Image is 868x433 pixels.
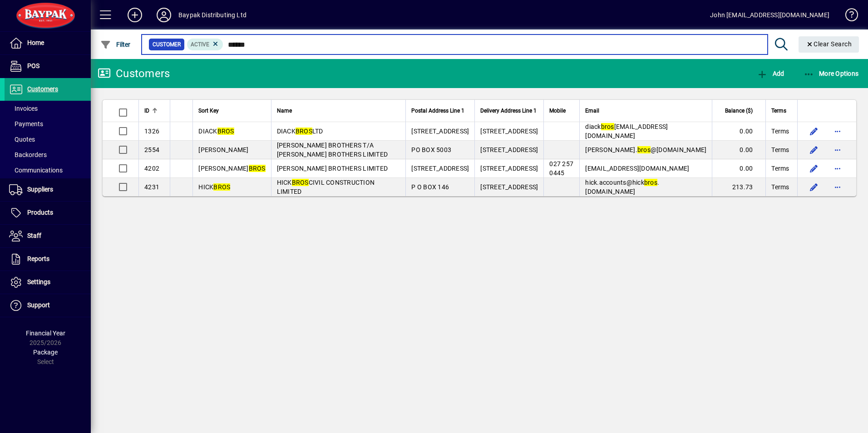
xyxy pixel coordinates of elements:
[585,146,706,153] span: [PERSON_NAME]. @[DOMAIN_NAME]
[5,202,91,224] a: Products
[830,124,845,138] button: More options
[712,178,765,196] td: 213.73
[549,160,573,177] span: 027 257 0445
[755,65,786,82] button: Add
[277,179,375,195] span: HICK CIVIL CONSTRUCTION LIMITED
[5,248,91,271] a: Reports
[801,65,861,82] button: More Options
[5,55,91,78] a: POS
[144,146,159,153] span: 2554
[120,7,149,23] button: Add
[411,146,451,153] span: PO BOX 5003
[198,106,219,116] span: Sort Key
[153,40,181,49] span: Customer
[637,146,651,153] em: bros
[771,182,789,192] span: Terms
[144,183,159,191] span: 4231
[585,165,689,172] span: [EMAIL_ADDRESS][DOMAIN_NAME]
[585,179,659,195] span: hick.accounts@hick .[DOMAIN_NAME]
[198,165,265,172] span: [PERSON_NAME]
[757,70,784,77] span: Add
[217,128,234,135] em: BROS
[5,101,91,116] a: Invoices
[198,146,248,153] span: [PERSON_NAME]
[5,116,91,132] a: Payments
[480,106,537,116] span: Delivery Address Line 1
[411,106,464,116] span: Postal Address Line 1
[33,349,58,356] span: Package
[27,62,39,69] span: POS
[9,136,35,143] span: Quotes
[5,271,91,294] a: Settings
[771,127,789,136] span: Terms
[187,39,223,50] mat-chip: Activation Status: Active
[27,39,44,46] span: Home
[549,106,566,116] span: Mobile
[178,8,247,22] div: Baypak Distributing Ltd
[806,40,852,48] span: Clear Search
[480,128,538,135] span: [STREET_ADDRESS]
[480,183,538,191] span: [STREET_ADDRESS]
[712,159,765,178] td: 0.00
[98,36,133,53] button: Filter
[9,167,63,174] span: Communications
[725,106,753,116] span: Balance ($)
[191,41,209,48] span: Active
[807,124,821,138] button: Edit
[277,106,400,116] div: Name
[830,161,845,176] button: More options
[480,165,538,172] span: [STREET_ADDRESS]
[712,122,765,141] td: 0.00
[5,147,91,162] a: Backorders
[100,41,131,48] span: Filter
[5,294,91,317] a: Support
[277,128,323,135] span: DIACK LTD
[27,186,53,193] span: Suppliers
[771,164,789,173] span: Terms
[712,141,765,159] td: 0.00
[411,128,469,135] span: [STREET_ADDRESS]
[277,165,388,172] span: [PERSON_NAME] BROTHERS LIMITED
[198,128,234,135] span: DIACK
[718,106,761,116] div: Balance ($)
[771,145,789,154] span: Terms
[292,179,309,186] em: BROS
[480,146,538,153] span: [STREET_ADDRESS]
[5,32,91,54] a: Home
[830,143,845,157] button: More options
[549,106,574,116] div: Mobile
[27,232,41,239] span: Staff
[27,255,49,262] span: Reports
[277,142,388,158] span: [PERSON_NAME] BROTHERS T/A [PERSON_NAME] BROTHERS LIMITED
[27,209,53,216] span: Products
[601,123,614,130] em: bros
[830,180,845,194] button: More options
[277,106,292,116] span: Name
[27,85,58,93] span: Customers
[5,225,91,247] a: Staff
[296,128,312,135] em: BROS
[27,278,50,285] span: Settings
[9,151,47,158] span: Backorders
[249,165,266,172] em: BROS
[807,161,821,176] button: Edit
[144,128,159,135] span: 1326
[771,106,786,116] span: Terms
[5,132,91,147] a: Quotes
[5,178,91,201] a: Suppliers
[804,70,859,77] span: More Options
[98,66,170,81] div: Customers
[9,105,38,112] span: Invoices
[585,106,599,116] span: Email
[807,180,821,194] button: Edit
[144,106,164,116] div: ID
[27,301,50,309] span: Support
[26,330,65,337] span: Financial Year
[198,183,230,191] span: HICK
[411,165,469,172] span: [STREET_ADDRESS]
[144,106,149,116] span: ID
[807,143,821,157] button: Edit
[9,120,43,128] span: Payments
[213,183,230,191] em: BROS
[799,36,859,53] button: Clear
